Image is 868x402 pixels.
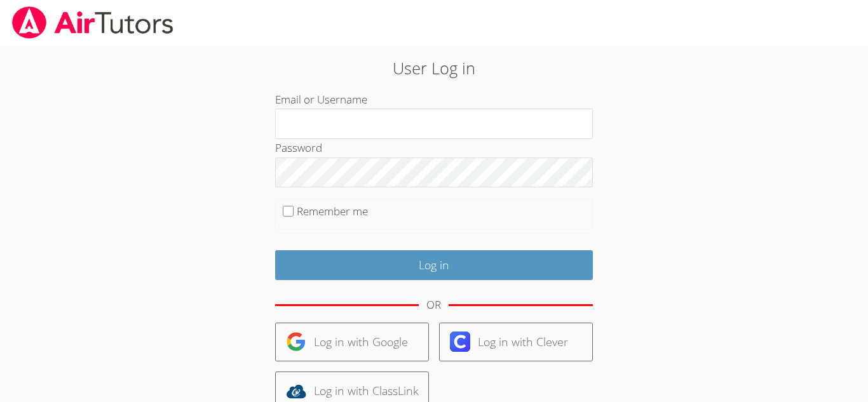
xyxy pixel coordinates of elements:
[450,332,470,352] img: clever-logo-6eab21bc6e7a338710f1a6ff85c0baf02591cd810cc4098c63d3a4b26e2feb20.svg
[200,56,668,80] h2: User Log in
[275,323,429,361] a: Log in with Google
[439,323,593,361] a: Log in with Clever
[286,381,306,401] img: classlink-logo-d6bb404cc1216ec64c9a2012d9dc4662098be43eaf13dc465df04b49fa7ab582.svg
[275,250,593,280] input: Log in
[275,140,322,155] label: Password
[286,332,306,352] img: google-logo-50288ca7cdecda66e5e0955fdab243c47b7ad437acaf1139b6f446037453330a.svg
[426,296,441,314] div: OR
[297,204,368,218] label: Remember me
[11,6,175,39] img: airtutors_banner-c4298cdbf04f3fff15de1276eac7730deb9818008684d7c2e4769d2f7ddbe033.png
[275,92,367,107] label: Email or Username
